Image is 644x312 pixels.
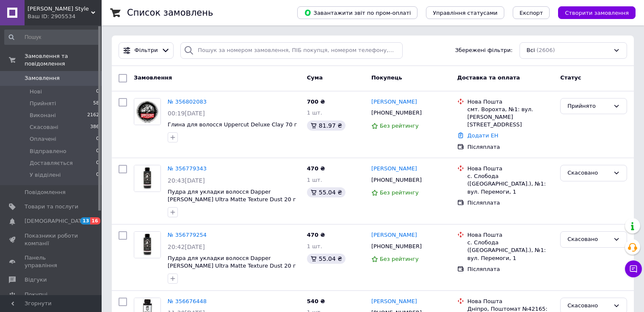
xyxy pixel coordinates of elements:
a: [PERSON_NAME] [371,231,417,239]
span: Доставка та оплата [457,74,520,81]
img: Фото товару [134,232,160,258]
span: 16 [90,217,100,224]
span: Покупець [371,74,402,81]
span: Товари та послуги [25,203,78,211]
span: Управління статусами [433,10,498,16]
img: Фото товару [134,99,160,125]
span: 00:19[DATE] [168,110,205,117]
span: 470 ₴ [307,232,325,238]
span: Відправлено [30,148,66,155]
span: Виконані [30,112,56,119]
span: 386 [90,123,99,131]
span: Експорт [520,10,543,16]
span: Відгуки [25,276,47,284]
div: 81.97 ₴ [307,120,345,131]
div: Нова Пошта [467,231,553,239]
span: Замовлення [134,74,172,81]
span: 0 [96,159,99,167]
div: Післяплата [467,143,553,151]
button: Створити замовлення [558,6,636,19]
div: Післяплата [467,199,553,207]
img: Фото товару [134,165,160,192]
span: 0 [96,171,99,179]
span: 20:42[DATE] [168,244,205,250]
span: Замовлення та повідомлення [25,52,102,68]
span: [DEMOGRAPHIC_DATA] [25,217,87,225]
span: (2606) [536,47,555,53]
div: 55.04 ₴ [307,254,345,264]
div: Скасовано [567,235,610,244]
a: № 356802083 [168,99,207,105]
button: Завантажити звіт по пром-оплаті [297,6,417,19]
div: [PHONE_NUMBER] [370,241,423,252]
button: Експорт [513,6,550,19]
span: Без рейтингу [380,189,419,196]
span: Оплачені [30,135,56,143]
span: 0 [96,135,99,143]
span: Статус [560,74,581,81]
a: Створити замовлення [550,9,636,16]
div: 55.04 ₴ [307,187,345,197]
span: Barber Style [28,5,91,13]
a: № 356779254 [168,232,207,238]
span: Скасовані [30,123,58,131]
input: Пошук [4,30,100,45]
span: Покупці [25,291,47,298]
span: Створити замовлення [565,10,629,16]
span: Панель управління [25,254,78,269]
div: смт. Ворохта, №1: вул. [PERSON_NAME][STREET_ADDRESS] [467,106,553,129]
span: 1 шт. [307,243,322,249]
span: Без рейтингу [380,256,419,262]
span: 13 [80,217,90,224]
div: Скасовано [567,169,610,178]
a: [PERSON_NAME] [371,98,417,106]
span: Замовлення [25,74,60,82]
div: Нова Пошта [467,165,553,172]
span: Нові [30,88,42,96]
a: № 356676448 [168,298,207,304]
span: 540 ₴ [307,298,325,304]
span: Завантажити звіт по пром-оплаті [304,9,411,16]
h1: Список замовлень [127,8,213,18]
span: Збережені фільтри: [455,47,513,55]
div: [PHONE_NUMBER] [370,107,423,118]
div: Ваш ID: 2905534 [28,13,102,20]
span: У відділені [30,171,61,179]
a: Додати ЕН [467,132,498,139]
span: 0 [96,88,99,96]
a: [PERSON_NAME] [371,165,417,173]
button: Чат з покупцем [625,260,642,277]
input: Пошук за номером замовлення, ПІБ покупця, номером телефону, Email, номером накладної [180,42,403,59]
span: Доставляється [30,159,73,167]
a: Пудра для укладки волосся Dapper [PERSON_NAME] Ultra Matte Texture Dust 20 г [168,255,296,269]
a: Фото товару [134,231,161,258]
span: Без рейтингу [380,123,419,129]
a: Фото товару [134,165,161,192]
a: [PERSON_NAME] [371,298,417,306]
div: [PHONE_NUMBER] [370,175,423,186]
span: 58 [93,100,99,107]
span: 1 шт. [307,109,322,116]
div: с. Слобода ([GEOGRAPHIC_DATA].), №1: вул. Перемоги, 1 [467,172,553,196]
div: Нова Пошта [467,98,553,106]
span: Фільтри [135,47,158,55]
span: Показники роботи компанії [25,232,78,247]
div: с. Слобода ([GEOGRAPHIC_DATA].), №1: вул. Перемоги, 1 [467,239,553,262]
span: Повідомлення [25,189,66,196]
span: 700 ₴ [307,99,325,105]
div: Скасовано [567,301,610,310]
button: Управління статусами [426,6,504,19]
span: 0 [96,148,99,155]
a: Пудра для укладки волосся Dapper [PERSON_NAME] Ultra Matte Texture Dust 20 г [168,189,296,203]
a: Глина для волосся Uppercut Deluxe Clay 70 г [168,121,297,128]
span: 2162 [87,112,99,119]
span: 470 ₴ [307,165,325,172]
span: 1 шт. [307,177,322,183]
div: Післяплата [467,265,553,273]
div: Прийнято [567,102,610,111]
span: 20:43[DATE] [168,177,205,184]
a: № 356779343 [168,165,207,172]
